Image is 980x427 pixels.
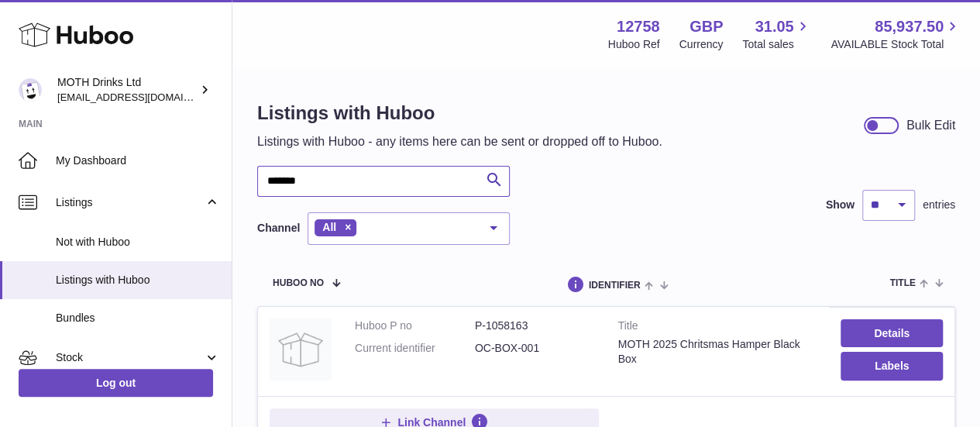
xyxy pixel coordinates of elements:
a: Log out [19,369,213,397]
a: 31.05 Total sales [742,16,811,52]
h1: Listings with Huboo [257,101,662,126]
span: Not with Huboo [56,235,220,250]
strong: Title [618,319,818,337]
label: Show [826,198,854,212]
span: identifier [589,281,641,291]
dt: Huboo P no [355,319,475,333]
a: 85,937.50 AVAILABLE Stock Total [830,16,961,52]
span: Listings [56,195,204,210]
span: Huboo no [273,278,324,288]
img: internalAdmin-12758@internal.huboo.com [19,78,42,102]
span: Listings with Huboo [56,273,220,288]
span: title [889,278,915,288]
div: Huboo Ref [608,37,660,52]
dt: Current identifier [355,341,475,356]
span: Total sales [742,37,811,52]
span: 31.05 [755,16,793,37]
div: MOTH 2025 Chritsmas Hamper Black Box [618,337,818,367]
button: Labels [841,352,943,380]
span: Bundles [56,311,220,325]
label: Channel [257,221,300,236]
span: [EMAIL_ADDRESS][DOMAIN_NAME] [57,91,228,103]
dd: P-1058163 [475,319,595,333]
img: MOTH 2025 Chritsmas Hamper Black Box [270,319,332,381]
div: Currency [679,37,724,52]
span: Stock [56,350,204,365]
a: Details [841,319,943,347]
span: entries [923,198,955,212]
div: MOTH Drinks Ltd [57,75,197,105]
strong: GBP [689,16,723,37]
span: 85,937.50 [875,16,944,37]
span: My Dashboard [56,153,220,168]
strong: 12758 [617,16,660,37]
div: Bulk Edit [906,117,955,134]
span: AVAILABLE Stock Total [830,37,961,52]
p: Listings with Huboo - any items here can be sent or dropped off to Huboo. [257,133,662,150]
span: All [322,221,336,233]
dd: OC-BOX-001 [475,341,595,356]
